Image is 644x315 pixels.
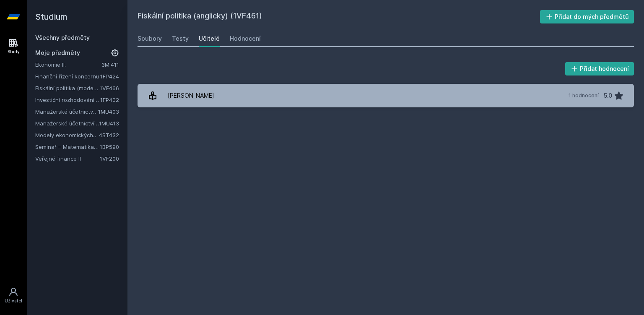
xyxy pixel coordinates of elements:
div: Soubory [138,34,162,43]
div: Učitelé [199,34,220,43]
a: 3MI411 [101,61,119,68]
a: 1BP590 [100,143,119,150]
h2: Fiskální politika (anglicky) (1VF461) [138,10,540,23]
div: Testy [172,34,189,43]
a: 1MU413 [99,120,119,127]
a: Ekonomie II. [35,60,101,69]
a: Uživatel [2,283,25,308]
a: 1MU403 [98,108,119,115]
a: Investiční rozhodování a dlouhodobé financování [35,96,100,104]
div: Uživatel [5,298,22,304]
a: Manažerské účetnictví pro vedlejší specializaci [35,119,99,128]
div: 1 hodnocení [569,92,599,99]
a: Study [2,34,25,59]
div: 5.0 [604,87,612,104]
a: Soubory [138,30,162,47]
div: [PERSON_NAME] [168,87,214,104]
a: 1FP424 [100,73,119,80]
div: Study [8,49,20,55]
a: Modely ekonomických a finančních časových řad [35,131,99,139]
a: 1VF200 [100,155,119,162]
a: 4ST432 [99,132,119,138]
a: Veřejné finance II [35,154,100,163]
span: Moje předměty [35,49,80,57]
a: Všechny předměty [35,34,90,41]
a: [PERSON_NAME] 1 hodnocení 5.0 [138,84,634,107]
a: Seminář – Matematika pro finance [35,143,100,151]
a: 1VF466 [100,85,119,91]
a: Manažerské účetnictví II. [35,107,98,116]
button: Přidat do mých předmětů [540,10,634,23]
a: Učitelé [199,30,220,47]
a: 1FP402 [100,96,119,103]
a: Testy [172,30,189,47]
div: Hodnocení [230,34,261,43]
a: Fiskální politika (moderní trendy a případové studie) (anglicky) [35,84,100,92]
button: Přidat hodnocení [565,62,634,75]
a: Finanční řízení koncernu [35,72,100,81]
a: Hodnocení [230,30,261,47]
